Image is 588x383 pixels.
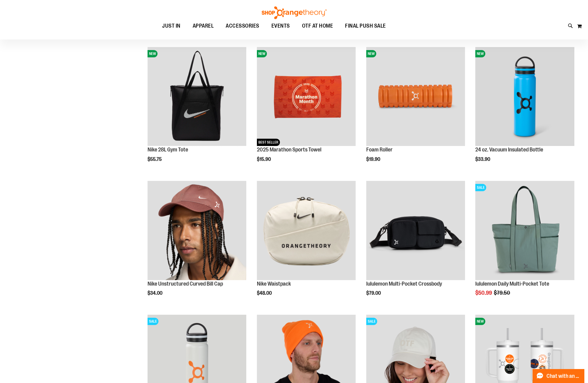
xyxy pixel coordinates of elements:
img: Shop Orangetheory [261,6,327,19]
img: 2025 Marathon Sports Towel [257,47,356,146]
span: OTF AT HOME [302,19,333,33]
a: JUST IN [156,19,187,33]
a: APPAREL [187,19,220,33]
a: Nike 28L Gym ToteNEW [148,47,247,147]
div: product [363,178,468,311]
span: Chat with an Expert [546,373,581,379]
div: product [472,44,577,178]
a: Nike Unstructured Curved Bill Cap [148,281,223,287]
span: NEW [475,50,485,57]
div: product [254,44,359,178]
div: product [254,178,359,311]
a: Nike Unstructured Curved Bill Cap [148,181,247,281]
span: $79.50 [494,290,511,296]
span: $19.90 [366,157,381,162]
a: FINAL PUSH SALE [339,19,392,33]
span: $79.00 [366,290,382,296]
a: 2025 Marathon Sports TowelNEWBEST SELLER [257,47,356,147]
span: $55.75 [148,157,163,162]
a: 24 oz. Vacuum Insulated Bottle [475,147,543,153]
a: lululemon Multi-Pocket Crossbody [366,281,442,287]
span: FINAL PUSH SALE [345,19,386,33]
span: NEW [475,318,485,325]
img: Nike Waistpack [257,181,356,280]
a: 24 oz. Vacuum Insulated BottleNEW [475,47,574,147]
a: lululemon Multi-Pocket Crossbody [366,181,465,281]
span: $15.90 [257,157,272,162]
button: Chat with an Expert [533,369,585,383]
a: 2025 Marathon Sports Towel [257,147,321,153]
span: SALE [475,184,486,191]
span: $33.90 [475,157,491,162]
span: ACCESSORIES [226,19,259,33]
a: Nike Waistpack [257,181,356,281]
a: Nike 28L Gym Tote [148,147,188,153]
a: OTF AT HOME [296,19,339,33]
img: lululemon Daily Multi-Pocket Tote [475,181,574,280]
a: EVENTS [265,19,296,33]
span: NEW [148,50,158,57]
div: product [363,44,468,178]
img: 24 oz. Vacuum Insulated Bottle [475,47,574,146]
img: Nike Unstructured Curved Bill Cap [148,181,247,280]
img: Nike 28L Gym Tote [148,47,247,146]
span: SALE [366,318,377,325]
span: EVENTS [271,19,290,33]
span: $50.99 [475,290,493,296]
span: NEW [366,50,376,57]
span: NEW [257,50,267,57]
a: lululemon Daily Multi-Pocket Tote [475,281,549,287]
a: lululemon Daily Multi-Pocket ToteSALE [475,181,574,281]
div: product [145,178,250,311]
div: product [472,178,577,311]
img: Foam Roller [366,47,465,146]
span: $48.00 [257,290,273,296]
a: Foam RollerNEW [366,47,465,147]
img: lululemon Multi-Pocket Crossbody [366,181,465,280]
span: APPAREL [193,19,214,33]
span: JUST IN [162,19,181,33]
div: product [145,44,250,178]
a: Nike Waistpack [257,281,291,287]
a: ACCESSORIES [220,19,265,33]
a: Foam Roller [366,147,393,153]
span: $34.00 [148,290,163,296]
span: SALE [148,318,158,325]
span: BEST SELLER [257,139,280,146]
